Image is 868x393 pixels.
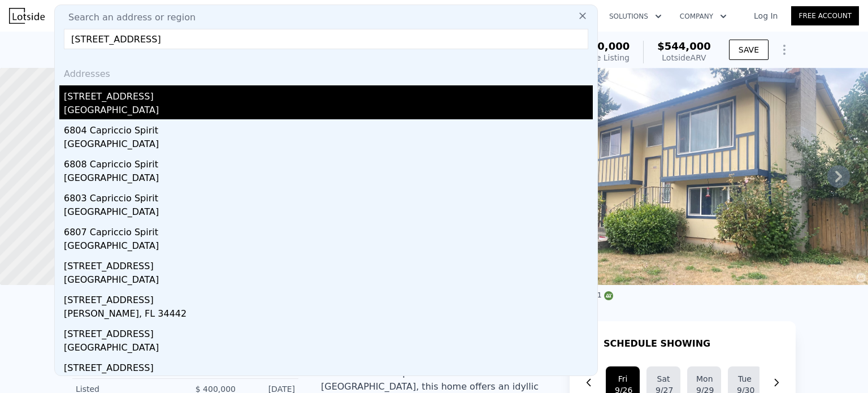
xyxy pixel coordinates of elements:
[737,373,753,385] div: Tue
[64,357,593,375] div: [STREET_ADDRESS]
[64,239,593,255] div: [GEOGRAPHIC_DATA]
[600,6,671,27] button: Solutions
[64,187,593,205] div: 6803 Capriccio Spirit
[696,373,712,385] div: Mon
[773,38,796,61] button: Show Options
[64,85,593,103] div: [STREET_ADDRESS]
[64,171,593,187] div: [GEOGRAPHIC_DATA]
[576,53,630,62] span: Active Listing
[657,52,711,63] div: Lotside ARV
[64,29,588,49] input: Enter an address, city, region, neighborhood or zip code
[740,10,791,21] a: Log In
[64,119,593,137] div: 6804 Capriccio Spirit
[604,337,710,351] h1: SCHEDULE SHOWING
[615,373,631,385] div: Fri
[64,103,593,119] div: [GEOGRAPHIC_DATA]
[64,375,593,391] div: [GEOGRAPHIC_DATA]
[59,11,196,24] span: Search an address or region
[9,8,45,24] img: Lotside
[64,307,593,323] div: [PERSON_NAME], FL 34442
[64,255,593,273] div: [STREET_ADDRESS]
[656,373,671,385] div: Sat
[729,40,769,60] button: SAVE
[64,273,593,289] div: [GEOGRAPHIC_DATA]
[576,40,630,52] span: $400,000
[64,289,593,307] div: [STREET_ADDRESS]
[59,58,593,85] div: Addresses
[64,341,593,357] div: [GEOGRAPHIC_DATA]
[64,205,593,221] div: [GEOGRAPHIC_DATA]
[657,40,711,52] span: $544,000
[791,6,859,25] a: Free Account
[64,323,593,341] div: [STREET_ADDRESS]
[671,6,736,27] button: Company
[64,221,593,239] div: 6807 Capriccio Spirit
[604,291,613,300] img: NWMLS Logo
[64,137,593,153] div: [GEOGRAPHIC_DATA]
[64,153,593,171] div: 6808 Capriccio Spirit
